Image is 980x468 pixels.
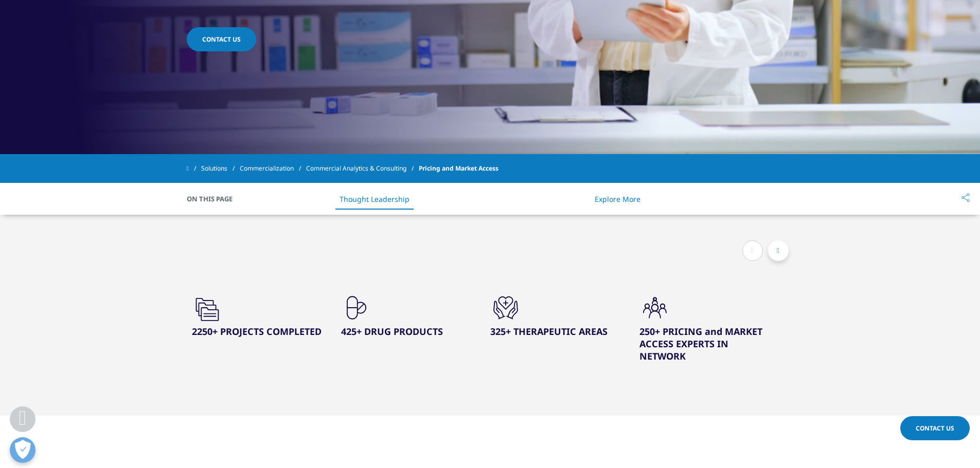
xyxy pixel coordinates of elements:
[340,194,409,204] a: Thought Leadership
[306,159,419,178] a: Commercial Analytics & Consulting
[240,159,306,178] a: Commercialization
[192,325,326,338] h3: 2250+ PROJECTS COMPLETED
[639,325,773,362] h3: 250+ PRICING and MARKET ACCESS EXPERTS IN NETWORK
[341,325,475,338] h3: 425+ DRUG PRODUCTS
[187,194,243,204] span: On This Page
[201,159,240,178] a: Solutions
[916,424,954,433] span: Contact Us
[900,416,970,440] a: Contact Us
[419,159,498,178] span: Pricing and Market Access
[10,437,35,463] button: Open Preferences
[187,27,256,51] a: CONTACT US
[490,325,624,338] h3: 325+ THERAPEUTIC AREAS
[595,194,640,204] a: Explore More
[202,35,241,44] span: CONTACT US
